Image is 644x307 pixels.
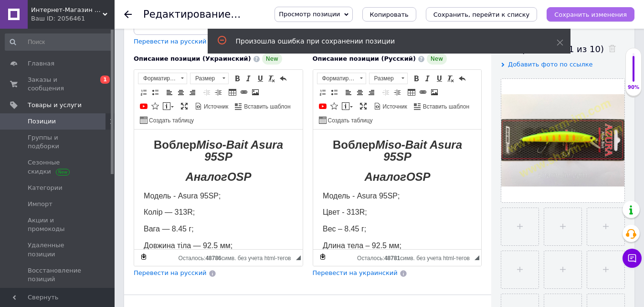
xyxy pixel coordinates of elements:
span: Акции и промокоды [28,216,88,233]
div: Подсчет символов [179,252,296,262]
a: Убрать форматирование [445,73,456,84]
span: Категории [28,184,63,192]
span: Просмотр позиции [279,11,340,18]
a: Создать таблицу [138,115,195,125]
span: Длина тела – 92.5 мм; [10,112,88,120]
span: Перетащите для изменения размера [296,255,301,260]
a: По центру [176,87,186,98]
a: Создать таблицу [317,115,374,125]
a: Вставить шаблон [412,101,471,111]
a: По центру [355,87,365,98]
button: Чат с покупателем [623,249,642,268]
i: Сохранить, перейти к списку [433,11,530,18]
span: Форматирование [317,73,357,84]
span: Довжина тіла — 92.5 мм; [10,112,98,120]
a: Вставить / удалить маркированный список [329,87,339,98]
span: Описание позиции (Украинский) [134,55,251,62]
span: Позиции [28,117,56,126]
button: Сохранить изменения [547,7,634,22]
a: Отменить (Ctrl+Z) [457,73,467,84]
a: Размер [190,73,229,84]
a: Вставить / удалить нумерованный список [317,87,328,98]
div: 90% Качество заполнения [625,48,642,96]
a: Изображение [429,87,440,98]
span: 48786 [205,255,221,262]
a: Полужирный (Ctrl+B) [232,73,243,84]
span: Перевести на русский [134,269,207,276]
a: Вставить шаблон [233,101,292,111]
span: Добавить фото по ссылке [508,61,593,68]
a: Подчеркнутый (Ctrl+U) [255,73,265,84]
span: Товары и услуги [28,101,82,110]
span: Восстановление позиций [28,266,88,284]
div: 90% [626,84,641,91]
span: Заказы и сообщения [28,76,88,93]
span: Размер [370,73,398,84]
span: Копировать [370,11,409,18]
a: Убрать форматирование [266,73,277,84]
div: Подсчет символов [357,252,475,262]
span: Источник [202,103,228,111]
div: Вернуться назад [124,11,132,18]
a: Уменьшить отступ [380,87,391,98]
span: Источник [381,103,407,111]
button: Сохранить, перейти к списку [426,7,538,22]
span: Импорт [28,200,53,208]
span: New [262,53,282,65]
a: По левому краю [343,87,354,98]
a: Вставить сообщение [161,101,175,111]
span: Создать таблицу [148,117,194,125]
span: Вставить шаблон [243,103,290,111]
span: 1 [100,76,110,84]
span: Форматирование [138,73,178,84]
span: Создать таблицу [327,117,373,125]
a: По правому краю [366,87,377,98]
span: Перевести на украинский [313,269,398,276]
a: Форматирование [138,73,187,84]
a: Таблица [227,87,238,98]
a: Форматирование [317,73,366,84]
span: Описание позиции (Русский) [313,55,416,62]
a: Вставить иконку [329,101,339,111]
a: Таблица [406,87,417,98]
a: Вставить/Редактировать ссылку (Ctrl+L) [418,87,428,98]
a: Развернуть [358,101,369,111]
a: Увеличить отступ [392,87,402,98]
a: Вставить / удалить нумерованный список [138,87,149,98]
a: Добавить видео с YouTube [317,101,328,111]
span: Удаленные позиции [28,241,88,258]
h1: Редактирование позиции: Воблер Miso-Bait Asura 95SP (col. 313R) 8.45 г [143,9,524,20]
a: Изображение [250,87,261,98]
i: Сохранить изменения [554,11,627,18]
span: New [427,53,447,65]
a: Сделать резервную копию сейчас [317,252,328,262]
div: Произошла ошибка при сохранении позиции [236,36,533,46]
a: Вставить / удалить маркированный список [150,87,160,98]
input: Поиск [5,33,113,51]
a: Вставить/Редактировать ссылку (Ctrl+L) [239,87,249,98]
span: Главная [28,59,54,68]
a: Отменить (Ctrl+Z) [278,73,288,84]
span: Группы и подборки [28,133,88,151]
iframe: Визуальный текстовый редактор, EAD74E17-6FEE-478A-B88E-136AAFAE1ECF [134,130,303,249]
button: Копировать [362,7,416,22]
span: Вставить шаблон [422,103,469,111]
span: Перетащите для изменения размера [475,255,479,260]
a: Сделать резервную копию сейчас [138,252,149,262]
a: Вставить иконку [150,101,160,111]
span: Сезонные скидки [28,158,88,175]
a: Источник [193,101,230,111]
